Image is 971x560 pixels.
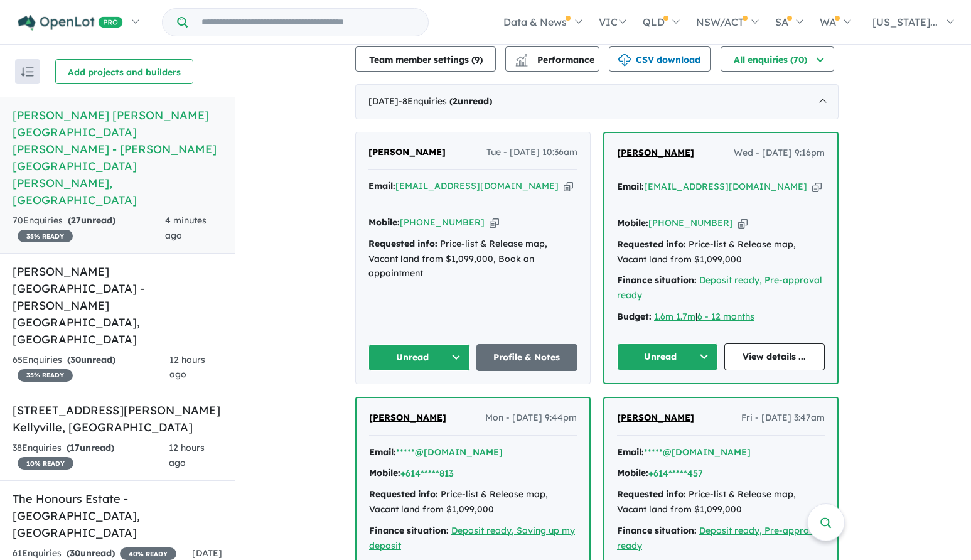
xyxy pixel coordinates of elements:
strong: Email: [617,446,644,458]
button: Unread [617,343,718,370]
strong: Requested info: [368,238,437,249]
a: [EMAIL_ADDRESS][DOMAIN_NAME] [644,181,807,192]
button: Copy [812,180,822,193]
strong: Finance situation: [617,525,697,536]
a: Deposit ready, Pre-approval ready [617,274,822,301]
div: Price-list & Release map, Vacant land from $1,099,000 [369,487,577,517]
h5: [PERSON_NAME] [PERSON_NAME][GEOGRAPHIC_DATA][PERSON_NAME] - [PERSON_NAME][GEOGRAPHIC_DATA][PERSON... [13,107,222,208]
div: | [617,310,825,325]
strong: Finance situation: [369,525,449,536]
a: View details ... [724,343,825,370]
a: 6 - 12 months [697,311,754,322]
span: 27 [71,215,81,226]
button: Copy [490,216,499,229]
strong: Mobile: [617,217,648,229]
span: [PERSON_NAME] [369,412,446,423]
strong: Requested info: [617,239,686,250]
button: All enquiries (70) [721,46,834,72]
strong: ( unread) [68,215,115,226]
strong: Mobile: [368,217,400,228]
strong: Budget: [617,311,652,322]
input: Try estate name, suburb, builder or developer [190,9,426,36]
a: Profile & Notes [476,344,578,371]
span: 10 % READY [18,457,73,470]
strong: ( unread) [67,547,115,559]
img: bar-chart.svg [515,58,528,66]
div: Price-list & Release map, Vacant land from $1,099,000, Book an appointment [368,237,577,281]
span: 35 % READY [18,369,73,382]
span: [PERSON_NAME] [617,412,694,423]
a: Deposit ready, Pre-approval ready [617,525,822,551]
img: Openlot PRO Logo White [18,15,123,31]
button: Unread [368,344,470,371]
span: Wed - [DATE] 9:16pm [734,146,825,161]
span: 2 [453,95,458,107]
strong: Finance situation: [617,274,697,286]
strong: Requested info: [617,488,686,500]
span: Fri - [DATE] 3:47am [741,411,825,426]
a: 1.6m 1.7m [654,311,695,322]
div: 65 Enquir ies [13,353,169,383]
span: 12 hours ago [169,354,205,380]
img: download icon [618,54,631,67]
span: 30 [70,547,80,559]
button: Copy [564,180,573,193]
strong: ( unread) [67,354,115,365]
button: Add projects and builders [55,59,193,84]
span: [PERSON_NAME] [368,146,446,158]
div: Price-list & Release map, Vacant land from $1,099,000 [617,487,825,517]
img: sort.svg [21,67,34,77]
span: [PERSON_NAME] [617,147,694,158]
a: [PERSON_NAME] [368,145,446,160]
a: [EMAIL_ADDRESS][DOMAIN_NAME] [395,180,559,191]
button: CSV download [609,46,711,72]
strong: Mobile: [617,467,648,478]
div: [DATE] [355,84,839,119]
span: 40 % READY [120,547,176,560]
strong: ( unread) [67,442,114,453]
span: 4 minutes ago [165,215,207,241]
div: Price-list & Release map, Vacant land from $1,099,000 [617,237,825,267]
span: 35 % READY [18,230,73,242]
strong: Email: [617,181,644,192]
span: Performance [517,54,594,65]
a: Deposit ready, Saving up my deposit [369,525,575,551]
span: 9 [475,54,480,65]
img: line-chart.svg [516,54,527,61]
span: 17 [70,442,80,453]
span: - 8 Enquir ies [399,95,492,107]
span: 30 [70,354,81,365]
h5: [PERSON_NAME][GEOGRAPHIC_DATA] - [PERSON_NAME][GEOGRAPHIC_DATA] , [GEOGRAPHIC_DATA] [13,263,222,348]
strong: ( unread) [449,95,492,107]
button: Team member settings (9) [355,46,496,72]
span: Mon - [DATE] 9:44pm [485,411,577,426]
h5: [STREET_ADDRESS][PERSON_NAME] Kellyville , [GEOGRAPHIC_DATA] [13,402,222,436]
a: [PERSON_NAME] [369,411,446,426]
span: [US_STATE]... [872,16,938,28]
span: Tue - [DATE] 10:36am [486,145,577,160]
h5: The Honours Estate - [GEOGRAPHIC_DATA] , [GEOGRAPHIC_DATA] [13,490,222,541]
span: 12 hours ago [169,442,205,468]
div: 38 Enquir ies [13,441,169,471]
button: Copy [738,217,748,230]
a: [PERSON_NAME] [617,146,694,161]
strong: Requested info: [369,488,438,500]
div: 70 Enquir ies [13,213,165,244]
strong: Mobile: [369,467,400,478]
a: [PHONE_NUMBER] [400,217,485,228]
a: [PHONE_NUMBER] [648,217,733,229]
span: [DATE] [192,547,222,559]
button: Performance [505,46,599,72]
strong: Email: [368,180,395,191]
a: [PERSON_NAME] [617,411,694,426]
strong: Email: [369,446,396,458]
